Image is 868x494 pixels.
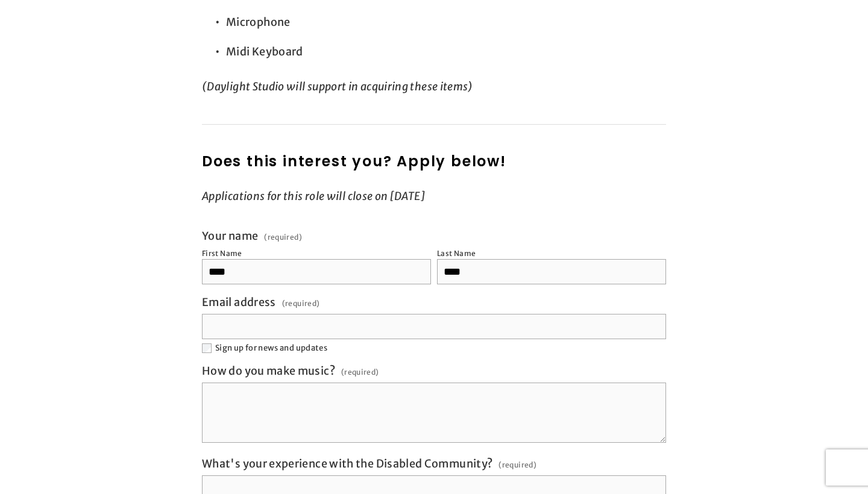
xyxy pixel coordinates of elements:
[264,234,302,241] span: (required)
[226,10,666,34] p: Microphone
[282,295,320,311] span: (required)
[437,249,476,258] div: Last Name
[202,295,276,309] span: Email address
[202,189,425,203] em: Applications for this role will close on [DATE]
[202,364,335,378] span: How do you make music?
[341,364,379,380] span: (required)
[226,40,666,64] p: Midi Keyboard
[202,80,473,93] em: (Daylight Studio will support in acquiring these items)
[202,229,258,243] span: Your name
[498,457,536,473] span: (required)
[202,343,212,353] input: Sign up for news and updates
[202,457,492,471] span: What's your experience with the Disabled Community?
[202,249,242,258] div: First Name
[215,343,327,353] span: Sign up for news and updates
[202,151,666,172] h2: Does this interest you? Apply below!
